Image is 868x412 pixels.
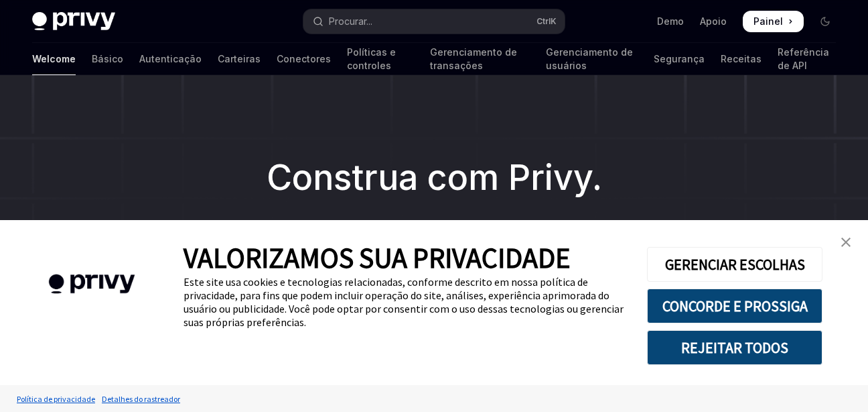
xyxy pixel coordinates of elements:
[277,43,331,75] a: Conectores
[743,11,804,32] a: Painel
[184,275,627,329] div: Este site usa cookies e tecnologias relacionadas, conforme descrito em nossa política de privacid...
[218,43,261,75] a: Carteiras
[32,43,76,75] a: Welcome
[139,52,202,66] font: Autenticação
[647,330,822,365] button: REJEITAR TODOS
[218,52,261,66] font: Carteiras
[347,46,414,72] font: Políticas e controles
[700,15,727,28] a: Apoio
[778,46,836,72] font: Referência de API
[546,46,637,72] font: Gerenciamento de usuários
[841,238,851,247] img: fechar banner
[329,13,372,30] div: Procurar...
[814,11,836,32] button: Alternar modo escuro
[20,255,163,313] img: company logo
[92,43,123,75] a: Básico
[303,9,564,34] button: Abrir pesquisa
[721,52,762,66] font: Receitas
[721,43,762,75] a: Receitas
[753,15,783,28] span: Painel
[654,52,705,66] font: Segurança
[98,387,184,411] a: Detalhes do rastreador
[647,289,822,323] button: CONCORDE E PROSSIGA
[778,43,836,75] a: Referência de API
[647,247,822,282] button: GERENCIAR ESCOLHAS
[430,43,530,75] a: Gerenciamento de transações
[13,387,98,411] a: Política de privacidade
[654,43,705,75] a: Segurança
[277,52,331,66] font: Conectores
[546,43,637,75] a: Gerenciamento de usuários
[21,152,847,204] h1: Construa com Privy.
[32,52,76,66] font: Welcome
[536,16,557,26] font: Ctrl K
[430,46,530,72] font: Gerenciamento de transações
[347,43,414,75] a: Políticas e controles
[139,43,202,75] a: Autenticação
[833,229,859,256] a: fechar banner
[657,15,684,28] a: Demo
[184,240,571,275] span: VALORIZAMOS SUA PRIVACIDADE
[92,52,123,66] font: Básico
[32,12,115,31] img: logotipo escuro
